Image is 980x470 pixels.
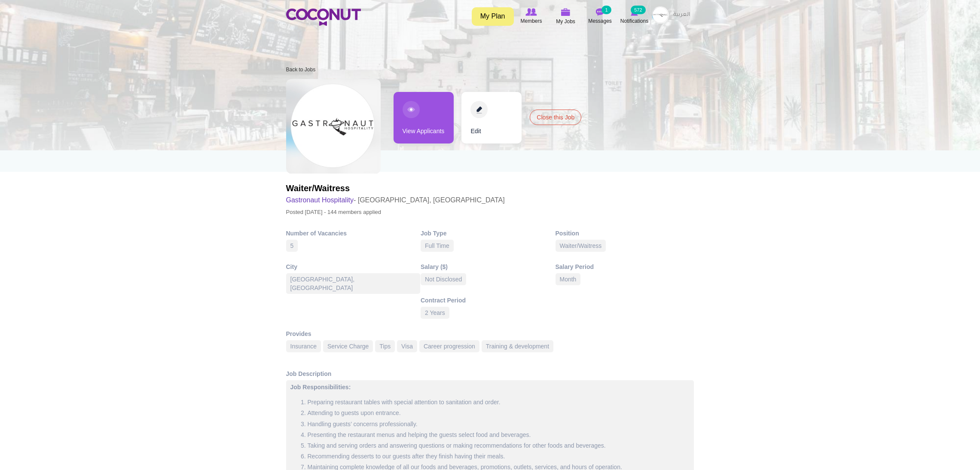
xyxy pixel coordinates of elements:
[620,17,648,25] span: Notifications
[397,340,417,352] div: Visa
[617,6,652,26] a: Notifications Notifications 572
[549,6,583,27] a: My Jobs My Jobs
[375,340,395,352] div: Tips
[286,369,694,378] div: Job Description
[286,273,421,294] div: [GEOGRAPHIC_DATA], [GEOGRAPHIC_DATA]
[286,330,694,338] div: Provides
[419,340,479,352] div: Career progression
[631,8,638,16] img: Notifications
[421,307,449,319] div: 2 Years
[286,206,505,218] p: Posted [DATE] - 144 members applied
[472,7,514,26] a: My Plan
[556,229,690,238] div: Position
[461,92,522,143] a: Edit
[286,340,321,352] div: Insurance
[561,8,571,16] img: My Jobs
[308,397,690,408] li: Preparing restaurant tables with special attention to sanitation and order.
[286,9,361,26] img: Home
[421,296,556,305] div: Contract Period
[308,440,690,451] li: Taking and serving orders and answering questions or making recommendations for other foods and b...
[631,6,645,14] small: 572
[286,262,421,271] div: City
[323,340,373,352] div: Service Charge
[290,384,351,391] strong: Job Responsibilities:
[286,229,421,238] div: Number of Vacancies
[596,8,604,16] img: Messages
[286,182,505,194] h2: Waiter/Waitress
[286,196,354,204] a: Gastronaut Hospitality
[286,194,505,206] h3: - [GEOGRAPHIC_DATA], [GEOGRAPHIC_DATA]
[482,340,553,352] div: Training & development
[514,6,549,26] a: Browse Members Members
[556,273,581,285] div: Month
[583,6,617,26] a: Messages Messages 1
[669,6,694,24] a: العربية
[286,67,316,73] a: Back to Jobs
[308,408,690,418] li: Attending to guests upon entrance.
[286,240,298,252] div: 5
[394,92,454,143] a: View Applicants
[421,273,466,285] div: Not Disclosed
[525,8,537,16] img: Browse Members
[421,229,556,238] div: Job Type
[601,6,611,14] small: 1
[588,17,612,25] span: Messages
[530,110,581,125] a: Close this Job
[308,419,690,430] li: Handling guests’ concerns professionally.
[556,240,606,252] div: Waiter/Waitress
[421,262,556,271] div: Salary ($)
[520,17,542,25] span: Members
[421,240,454,252] div: Full Time
[556,17,575,26] span: My Jobs
[308,430,690,440] li: Presenting the restaurant menus and helping the guests select food and beverages.
[308,451,690,462] li: Recommending desserts to our guests after they finish having their meals.
[556,262,690,271] div: Salary Period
